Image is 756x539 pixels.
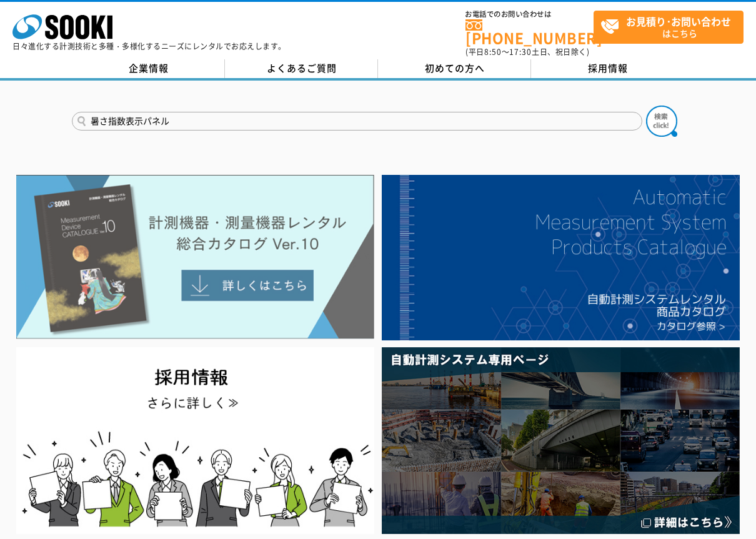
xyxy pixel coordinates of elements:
a: 採用情報 [531,59,684,78]
strong: お見積り･お問い合わせ [626,14,731,29]
a: お見積り･お問い合わせはこちら [594,11,744,44]
a: よくあるご質問 [225,59,378,78]
p: 日々進化する計測技術と多種・多様化するニーズにレンタルでお応えします。 [12,42,286,50]
img: 自動計測システム専用ページ [382,347,740,533]
img: SOOKI recruit [16,347,374,533]
span: 17:30 [509,46,532,57]
img: Catalog Ver10 [16,175,374,339]
span: 初めての方へ [425,61,485,75]
a: [PHONE_NUMBER] [465,19,594,45]
img: btn_search.png [646,106,677,137]
span: お電話でのお問い合わせは [465,11,594,18]
span: はこちら [600,11,743,42]
input: 商品名、型式、NETIS番号を入力してください [72,112,642,131]
span: 8:50 [484,46,502,57]
img: 自動計測システムカタログ [382,175,740,340]
span: (平日 ～ 土日、祝日除く) [465,46,589,57]
a: 企業情報 [72,59,225,78]
a: 初めての方へ [378,59,531,78]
